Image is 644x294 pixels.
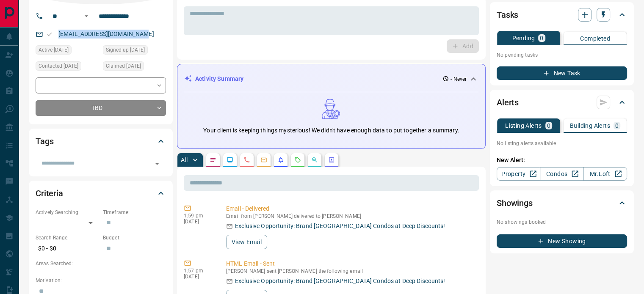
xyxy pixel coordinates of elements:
p: [DATE] [184,274,213,280]
div: Sat Jan 27 2024 [103,45,166,57]
p: Listing Alerts [505,123,542,129]
p: Motivation: [36,277,166,284]
h2: Tasks [497,8,518,22]
span: Signed up [DATE] [106,46,145,54]
svg: Opportunities [311,157,318,163]
div: Sat Jan 27 2024 [36,61,99,73]
p: Timeframe: [103,209,166,216]
button: New Showing [497,234,627,248]
p: [DATE] [184,219,213,225]
span: Contacted [DATE] [39,62,78,70]
p: No pending tasks [497,49,627,61]
p: Email - Delivered [226,204,475,213]
button: New Task [497,66,627,80]
p: 0 [540,35,543,41]
span: Claimed [DATE] [106,62,141,70]
a: Condos [540,167,583,181]
p: Email from [PERSON_NAME] delivered to [PERSON_NAME] [226,213,475,219]
svg: Notes [210,157,216,163]
svg: Email Valid [47,31,53,37]
p: 0 [547,123,550,129]
svg: Lead Browsing Activity [227,157,233,163]
p: Your client is keeping things mysterious! We didn't have enough data to put together a summary. [203,126,459,135]
p: $0 - $0 [36,242,99,256]
h2: Tags [36,135,53,148]
h2: Alerts [497,96,519,109]
div: Sat Jan 27 2024 [103,61,166,73]
a: [EMAIL_ADDRESS][DOMAIN_NAME] [58,30,154,37]
p: Exclusive Opportunity: Brand [GEOGRAPHIC_DATA] Condos at Deep Discounts! [235,222,445,231]
svg: Emails [260,157,267,163]
p: New Alert: [497,156,627,165]
svg: Calls [243,157,250,163]
div: Showings [497,193,627,213]
p: HTML Email - Sent [226,259,475,268]
p: No showings booked [497,218,627,226]
p: Building Alerts [570,123,610,129]
div: Sat Jan 27 2024 [36,45,99,57]
p: 1:57 pm [184,268,213,274]
p: 1:59 pm [184,213,213,219]
div: Criteria [36,183,166,203]
svg: Listing Alerts [277,157,284,163]
p: 0 [615,123,619,129]
p: Budget: [103,234,166,242]
h2: Showings [497,196,533,210]
p: Exclusive Opportunity: Brand [GEOGRAPHIC_DATA] Condos at Deep Discounts! [235,277,445,286]
p: Pending [512,35,535,41]
a: Mr.Loft [583,167,627,181]
div: Alerts [497,92,627,113]
div: Tasks [497,5,627,25]
p: [PERSON_NAME] sent [PERSON_NAME] the following email [226,268,475,274]
p: Areas Searched: [36,260,166,267]
p: Actively Searching: [36,209,99,216]
button: View Email [226,235,267,249]
button: Open [151,158,163,170]
p: Activity Summary [195,74,243,83]
div: TBD [36,100,166,116]
svg: Agent Actions [328,157,335,163]
p: Search Range: [36,234,99,242]
p: No listing alerts available [497,140,627,147]
div: Activity Summary- Never [184,71,478,87]
svg: Requests [294,157,301,163]
h2: Criteria [36,187,63,200]
p: Completed [580,36,610,41]
p: All [181,157,188,163]
p: - Never [451,75,467,83]
a: Property [497,167,540,181]
span: Active [DATE] [39,46,69,54]
button: Open [81,11,91,21]
div: Tags [36,131,166,151]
